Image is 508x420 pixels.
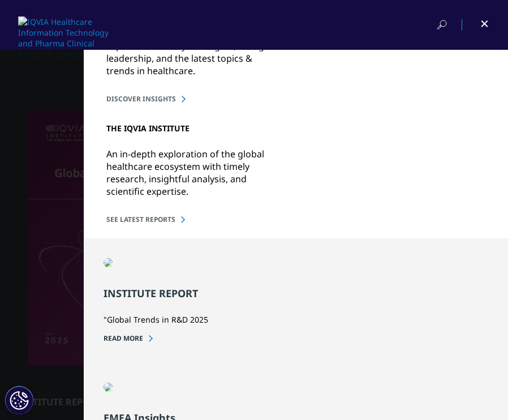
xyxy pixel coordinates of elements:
h5: THE IQVIA INSTITUTE [106,104,276,142]
a: DISCOVER INSIGHTS [106,94,485,104]
p: "Global Trends in R&D 2025 [104,314,494,325]
img: IQVIA Healthcare Information Technology and Pharma Clinical Research Company [18,16,110,59]
img: iqi_rdtrends2025-listing-594x345.png [104,258,113,267]
h4: INSTITUTE REPORT [104,286,494,314]
p: Explore our library of insights, thought leadership, and the latest topics & trends in healthcare. [106,34,276,85]
img: 2093_analyzing-data-using-big-screen-display-and-laptop-cropped.png [104,383,113,392]
button: 쿠키 설정 [5,386,33,414]
p: An in-depth exploration of the global healthcare ecosystem with timely research, insightful analy... [106,142,276,206]
a: READ MORE [104,333,494,343]
a: SEE LATEST REPORTS [106,215,485,224]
